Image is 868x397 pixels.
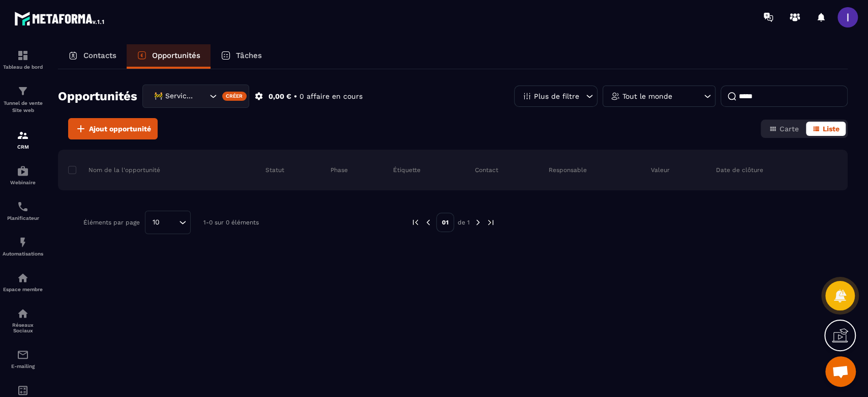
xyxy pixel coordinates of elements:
[3,180,43,185] p: Webinaire
[651,166,670,174] p: Valeur
[127,44,211,69] a: Opportunités
[58,86,137,106] h2: Opportunités
[473,218,483,227] img: next
[294,92,297,101] p: •
[149,217,163,228] span: 10
[3,322,43,333] p: Réseaux Sociaux
[780,125,799,133] span: Carte
[89,124,151,134] span: Ajout opportunité
[3,363,43,369] p: E-mailing
[549,166,587,174] p: Responsable
[83,51,116,60] p: Contacts
[458,218,470,226] p: de 1
[436,213,454,232] p: 01
[411,218,420,227] img: prev
[152,91,197,102] span: 🚧 Service Client
[14,9,106,27] img: logo
[825,356,856,387] div: Ouvrir le chat
[716,166,763,174] p: Date de clôture
[17,49,29,62] img: formation
[17,384,29,396] img: accountant
[17,236,29,248] img: automations
[3,64,43,70] p: Tableau de bord
[211,44,272,69] a: Tâches
[3,144,43,150] p: CRM
[393,166,421,174] p: Étiquette
[3,251,43,257] p: Automatisations
[68,118,158,139] button: Ajout opportunité
[534,93,579,100] p: Plus de filtre
[236,51,262,60] p: Tâches
[300,92,363,101] p: 0 affaire en cours
[823,125,840,133] span: Liste
[3,77,43,122] a: formationformationTunnel de vente Site web
[197,91,207,102] input: Search for option
[163,217,176,228] input: Search for option
[424,218,433,227] img: prev
[3,300,43,341] a: social-networksocial-networkRéseaux Sociaux
[486,218,495,227] img: next
[17,85,29,97] img: formation
[17,201,29,213] img: scheduler
[83,219,140,226] p: Éléments par page
[203,219,259,226] p: 1-0 sur 0 éléments
[3,264,43,300] a: automationsautomationsEspace membre
[152,51,200,60] p: Opportunités
[17,307,29,320] img: social-network
[3,122,43,157] a: formationformationCRM
[145,211,191,234] div: Search for option
[3,215,43,221] p: Planificateur
[142,84,249,108] div: Search for option
[268,92,291,101] p: 0,00 €
[222,92,247,101] div: Créer
[3,287,43,292] p: Espace membre
[17,349,29,361] img: email
[763,122,805,136] button: Carte
[17,129,29,141] img: formation
[622,93,672,100] p: Tout le monde
[475,166,498,174] p: Contact
[265,166,284,174] p: Statut
[331,166,348,174] p: Phase
[3,229,43,264] a: automationsautomationsAutomatisations
[58,44,127,69] a: Contacts
[3,341,43,377] a: emailemailE-mailing
[3,100,43,114] p: Tunnel de vente Site web
[3,157,43,193] a: automationsautomationsWebinaire
[3,42,43,77] a: formationformationTableau de bord
[3,193,43,229] a: schedulerschedulerPlanificateur
[68,166,160,174] p: Nom de la l'opportunité
[806,122,846,136] button: Liste
[17,272,29,284] img: automations
[17,165,29,177] img: automations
